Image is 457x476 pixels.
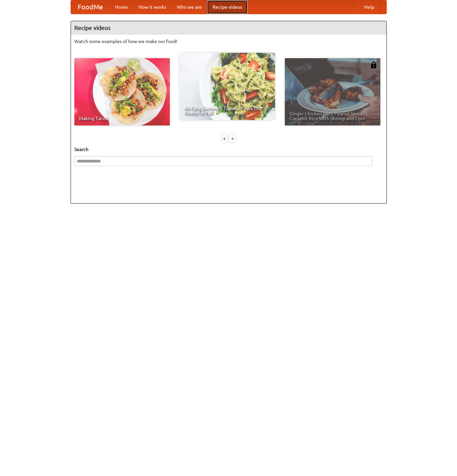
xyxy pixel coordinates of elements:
div: « [222,134,228,143]
a: Help [359,0,380,14]
a: FoodMe [71,0,110,14]
a: An Easy, Summery Tomato Pasta That's Ready for Fall [180,53,275,120]
h4: Recipe videos [71,21,386,35]
p: Watch some examples of how we make our food! [74,38,383,45]
a: Recipe videos [207,0,247,14]
img: 483408.png [370,62,377,68]
a: Home [110,0,133,14]
a: Making Tacos [74,58,170,125]
a: Who we are [172,0,207,14]
span: An Easy, Summery Tomato Pasta That's Ready for Fall [184,106,270,115]
a: How it works [133,0,172,14]
h5: Search [74,146,383,153]
div: » [229,134,235,143]
span: Making Tacos [79,116,165,121]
